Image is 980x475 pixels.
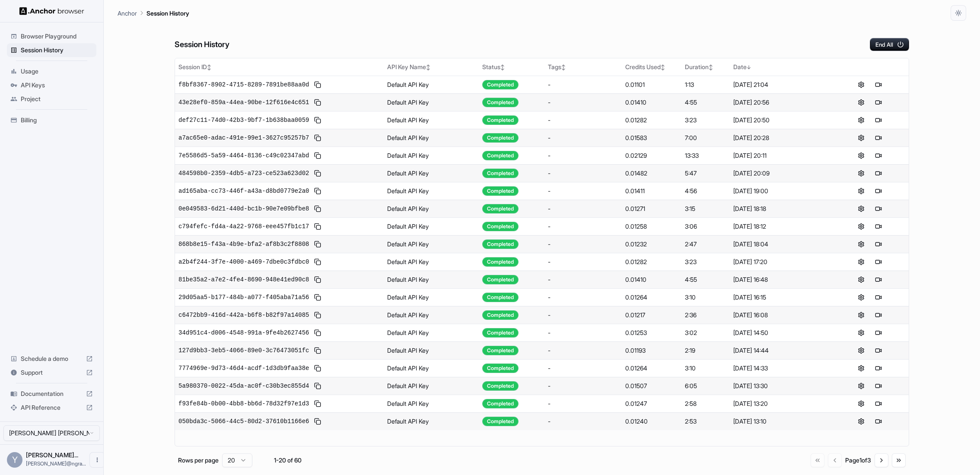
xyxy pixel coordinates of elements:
[548,187,618,195] div: -
[685,293,726,302] div: 3:10
[482,310,519,320] div: Completed
[685,204,726,213] div: 3:15
[178,456,219,465] p: Rows per page
[178,293,309,302] span: 29d05aa5-b177-484b-a077-f405aba71a56
[548,240,618,249] div: -
[384,164,479,182] td: Default API Key
[685,382,726,390] div: 6:05
[685,187,726,195] div: 4:56
[178,116,309,124] span: def27c11-74d0-42b3-9bf7-1b638baa0059
[625,275,678,284] div: 0.01410
[384,93,479,111] td: Default API Key
[384,377,479,395] td: Default API Key
[482,257,519,267] div: Completed
[625,293,678,302] div: 0.01264
[178,204,309,213] span: 0e049583-6d21-440d-bc1b-90e7e09bfbe8
[384,235,479,253] td: Default API Key
[625,116,678,124] div: 0.01282
[709,64,713,70] span: ↕
[548,151,618,160] div: -
[548,382,618,390] div: -
[685,240,726,249] div: 2:47
[625,258,678,266] div: 0.01282
[685,222,726,231] div: 3:06
[625,187,678,195] div: 0.01411
[21,354,83,363] span: Schedule a demo
[733,328,827,337] div: [DATE] 14:50
[685,258,726,266] div: 3:23
[625,328,678,337] div: 0.01253
[175,38,229,51] h6: Session History
[384,217,479,235] td: Default API Key
[625,399,678,408] div: 0.01247
[21,116,93,124] span: Billing
[384,324,479,341] td: Default API Key
[733,116,827,124] div: [DATE] 20:50
[7,366,96,379] div: Support
[178,311,309,319] span: c6472bb9-416d-442a-b6f8-b82f97a14085
[548,134,618,142] div: -
[500,64,505,70] span: ↕
[19,7,84,15] img: Anchor Logo
[482,275,519,284] div: Completed
[685,311,726,319] div: 2:36
[178,240,309,249] span: 868b8e15-f43a-4b9e-bfa2-af8b3c2f8808
[661,64,665,70] span: ↕
[548,328,618,337] div: -
[178,98,309,107] span: 43e28ef0-859a-44ea-90be-12f616e4c651
[7,401,96,414] div: API Reference
[625,151,678,160] div: 0.02129
[178,417,309,426] span: 050bda3c-5066-44c5-80d2-37610b1166e6
[685,134,726,142] div: 7:00
[733,63,827,71] div: Date
[685,346,726,355] div: 2:19
[266,456,309,465] div: 1-20 of 60
[625,169,678,178] div: 0.01482
[625,311,678,319] div: 0.01217
[21,46,93,54] span: Session History
[625,134,678,142] div: 0.01583
[384,76,479,93] td: Default API Key
[482,222,519,231] div: Completed
[733,134,827,142] div: [DATE] 20:28
[548,204,618,213] div: -
[548,275,618,284] div: -
[21,95,93,103] span: Project
[733,222,827,231] div: [DATE] 18:12
[685,328,726,337] div: 3:02
[625,346,678,355] div: 0.01193
[178,222,309,231] span: c794fefc-fd4a-4a22-9768-eee457fb1c17
[561,64,566,70] span: ↕
[178,346,309,355] span: 127d9bb3-3eb5-4066-89e0-3c76473051fc
[548,346,618,355] div: -
[178,364,309,373] span: 7774969e-9d73-46d4-acdf-1d3db9faa38e
[384,306,479,324] td: Default API Key
[685,275,726,284] div: 4:55
[146,9,189,18] p: Session History
[178,328,309,337] span: 34d951c4-d006-4548-991a-9fe4b2627456
[747,64,751,70] span: ↓
[178,275,309,284] span: 81be35a2-a7e2-4fe4-8690-948e41ed90c8
[482,381,519,391] div: Completed
[384,129,479,147] td: Default API Key
[7,113,96,127] div: Billing
[733,417,827,426] div: [DATE] 13:10
[845,456,871,465] div: Page 1 of 3
[482,133,519,143] div: Completed
[118,8,189,18] nav: breadcrumb
[178,169,309,178] span: 484598b0-2359-4db5-a723-ce523a623d02
[89,452,105,468] button: Open menu
[548,116,618,124] div: -
[384,341,479,359] td: Default API Key
[685,116,726,124] div: 3:23
[387,63,476,71] div: API Key Name
[7,64,96,78] div: Usage
[733,151,827,160] div: [DATE] 20:11
[384,288,479,306] td: Default API Key
[733,364,827,373] div: [DATE] 14:33
[482,186,519,196] div: Completed
[733,98,827,107] div: [DATE] 20:56
[384,412,479,430] td: Default API Key
[482,115,519,125] div: Completed
[178,134,309,142] span: a7ac65e0-adac-491e-99e1-3627c95257b7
